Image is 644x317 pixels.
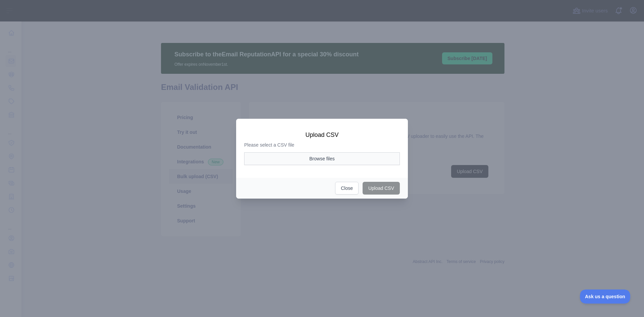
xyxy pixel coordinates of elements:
[335,182,359,195] button: Close
[580,289,631,304] iframe: Toggle Customer Support
[244,142,400,148] p: Please select a CSV file
[244,131,400,139] h3: Upload CSV
[244,152,400,165] button: Browse files
[363,182,400,195] button: Upload CSV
